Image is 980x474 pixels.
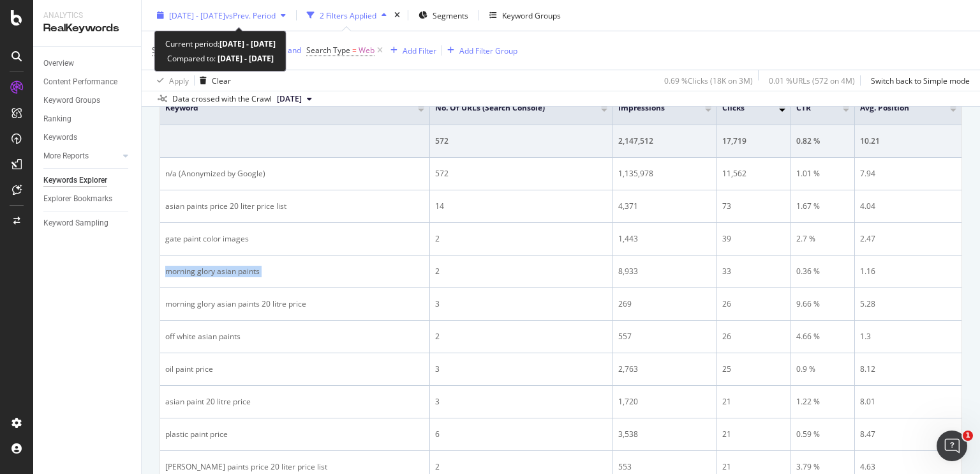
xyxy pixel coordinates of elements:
[722,102,759,114] span: Clicks
[219,38,276,49] b: [DATE] - [DATE]
[212,75,231,86] div: Clear
[435,429,607,440] div: 6
[722,396,785,408] div: 21
[43,149,119,163] a: More Reports
[459,45,517,56] div: Add Filter Group
[664,75,753,86] div: 0.69 % Clicks ( 18K on 3M )
[860,168,956,180] div: 7.94
[860,266,956,277] div: 1.16
[860,201,956,212] div: 4.04
[618,298,711,310] div: 269
[618,331,711,342] div: 557
[43,57,132,70] a: Overview
[43,75,117,89] div: Content Performance
[860,331,956,342] div: 1.3
[484,5,566,26] button: Keyword Groups
[288,44,301,56] button: and
[963,431,973,441] span: 1
[722,135,785,147] div: 17,719
[165,396,424,408] div: asian paint 20 litre price
[722,429,785,440] div: 21
[165,233,424,245] div: gate paint color images
[796,331,849,342] div: 4.66 %
[43,174,132,187] a: Keywords Explorer
[796,233,849,245] div: 2.7 %
[152,70,189,91] button: Apply
[435,135,607,147] div: 572
[860,102,931,114] span: Avg. Position
[165,102,399,114] span: Keyword
[435,461,607,473] div: 2
[195,70,231,91] button: Clear
[43,57,74,70] div: Overview
[152,5,291,26] button: [DATE] - [DATE]vsPrev. Period
[435,363,607,375] div: 3
[722,233,785,245] div: 39
[722,363,785,375] div: 25
[618,201,711,212] div: 4,371
[796,298,849,310] div: 9.66 %
[403,45,436,56] div: Add Filter
[866,70,970,91] button: Switch back to Simple mode
[43,75,132,89] a: Content Performance
[216,53,274,64] b: [DATE] - [DATE]
[359,42,375,59] span: Web
[167,51,274,66] div: Compared to:
[796,168,849,180] div: 1.01 %
[152,45,185,56] span: Sitemaps
[722,168,785,180] div: 11,562
[43,94,100,107] div: Keyword Groups
[796,201,849,212] div: 1.67 %
[860,396,956,408] div: 8.01
[722,266,785,277] div: 33
[43,21,131,36] div: RealKeywords
[937,431,967,461] iframe: Intercom live chat
[860,461,956,473] div: 4.63
[871,75,970,86] div: Switch back to Simple mode
[433,10,468,20] span: Segments
[172,93,272,105] div: Data crossed with the Crawl
[43,94,132,107] a: Keyword Groups
[165,266,424,277] div: morning glory asian paints
[165,429,424,440] div: plastic paint price
[385,43,436,58] button: Add Filter
[43,10,131,21] div: Analytics
[43,112,71,126] div: Ranking
[165,36,276,51] div: Current period:
[796,461,849,473] div: 3.79 %
[796,102,824,114] span: CTR
[43,217,132,230] a: Keyword Sampling
[769,75,855,86] div: 0.01 % URLs ( 572 on 4M )
[618,168,711,180] div: 1,135,978
[302,5,392,26] button: 2 Filters Applied
[43,131,132,144] a: Keywords
[165,331,424,342] div: off white asian paints
[43,217,108,230] div: Keyword Sampling
[796,135,849,147] div: 0.82 %
[796,429,849,440] div: 0.59 %
[277,93,302,105] span: 2025 Aug. 4th
[169,10,225,20] span: [DATE] - [DATE]
[165,363,424,375] div: oil paint price
[618,363,711,375] div: 2,763
[722,201,785,212] div: 73
[272,91,317,107] button: [DATE]
[43,131,77,144] div: Keywords
[860,363,956,375] div: 8.12
[413,5,473,26] button: Segments
[306,45,350,56] span: Search Type
[860,135,956,147] div: 10.21
[796,363,849,375] div: 0.9 %
[225,10,276,20] span: vs Prev. Period
[860,298,956,310] div: 5.28
[722,331,785,342] div: 26
[618,396,711,408] div: 1,720
[43,112,132,126] a: Ranking
[43,149,89,163] div: More Reports
[165,461,424,473] div: [PERSON_NAME] paints price 20 liter price list
[618,102,686,114] span: Impressions
[860,233,956,245] div: 2.47
[169,75,189,86] div: Apply
[435,168,607,180] div: 572
[392,9,403,22] div: times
